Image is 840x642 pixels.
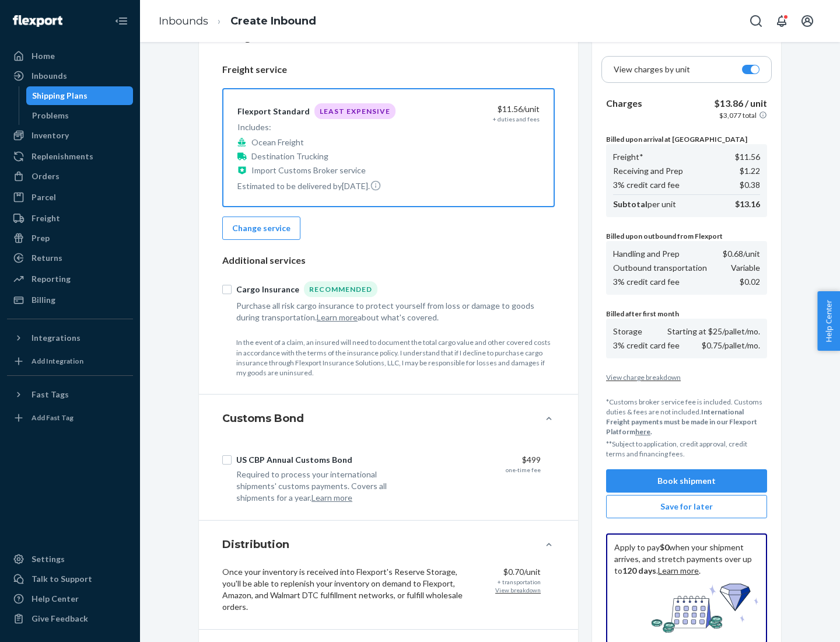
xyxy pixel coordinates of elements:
p: Handling and Prep [613,248,680,260]
span: Help Center [817,291,840,351]
div: + transportation [498,578,541,586]
div: Fast Tags [32,389,69,400]
a: Orders [7,167,133,186]
div: Settings [32,553,65,565]
a: here [635,427,650,436]
div: Freight [32,212,60,224]
p: Variable [731,262,760,274]
a: Help Center [7,589,133,608]
p: $0.02 [740,276,760,288]
button: View breakdown [495,586,541,594]
div: Required to process your international shipments' customs payments. Covers all shipments for a year. [236,469,410,504]
a: Create Inbound [230,15,316,27]
p: 3% credit card fee [613,276,680,288]
a: Home [7,47,133,65]
b: 120 days [622,566,656,575]
p: Additional services [222,254,555,267]
div: + duties and fees [493,115,540,123]
p: Ocean Freight [251,137,304,148]
div: $11.56 /unit [418,103,540,115]
a: Inbounds [7,67,133,85]
p: Billed after first month [606,309,767,319]
div: one-time fee [506,466,541,474]
button: Change service [222,217,300,240]
div: Home [32,50,55,62]
b: Charges [606,97,642,109]
div: Recommended [304,281,377,297]
p: Includes: [237,121,395,133]
a: Settings [7,550,133,568]
button: Integrations [7,329,133,347]
p: *Customs broker service fee is included. Customs duties & fees are not included. [606,397,767,437]
a: Add Fast Tag [7,409,133,427]
div: Billing [32,294,55,306]
b: International Freight payments must be made in our Flexport Platform . [606,407,757,436]
p: $0.70/unit [503,566,541,578]
button: Learn more [311,492,352,504]
p: 3% credit card fee [613,179,680,191]
button: Give Feedback [7,609,133,628]
button: Open Search Box [744,9,768,33]
p: $3,077 total [719,110,757,120]
div: Help Center [32,593,79,605]
div: Prep [32,232,50,244]
b: $0 [660,542,669,552]
p: 3% credit card fee [613,340,680,351]
div: Purchase all risk cargo insurance to protect yourself from loss or damage to goods during transpo... [236,300,541,323]
div: US CBP Annual Customs Bond [236,454,352,466]
a: Prep [7,229,133,247]
p: $1.22 [740,165,760,177]
div: Problems [32,110,69,121]
div: Add Integration [32,356,83,366]
div: Reporting [32,273,71,285]
div: $499 [419,454,541,466]
b: Subtotal [613,199,647,209]
span: Once your inventory is received into Flexport's Reserve Storage, you'll be able to replenish your... [222,567,463,612]
a: Talk to Support [7,570,133,588]
input: US CBP Annual Customs Bond [222,455,232,465]
div: Inbounds [32,70,67,82]
img: Flexport logo [13,15,62,27]
p: Import Customs Broker service [251,165,366,176]
div: Shipping Plans [32,90,87,102]
button: Open account menu [796,9,819,33]
div: Orders [32,170,60,182]
div: Cargo Insurance [236,284,299,295]
a: Shipping Plans [26,86,134,105]
p: Billed upon arrival at [GEOGRAPHIC_DATA] [606,134,767,144]
p: Receiving and Prep [613,165,683,177]
a: Learn more [658,566,699,575]
div: Integrations [32,332,80,344]
p: Freight* [613,151,643,163]
a: Inventory [7,126,133,145]
div: Give Feedback [32,613,88,624]
button: Close Navigation [110,9,133,33]
p: **Subject to application, credit approval, credit terms and financing fees. [606,439,767,459]
ol: breadcrumbs [149,4,325,39]
a: Parcel [7,188,133,207]
p: per unit [613,198,676,210]
p: Freight service [222,63,555,76]
p: Billed upon outbound from Flexport [606,231,767,241]
div: Inventory [32,130,69,141]
a: Add Integration [7,352,133,371]
a: Returns [7,249,133,267]
h4: Distribution [222,537,289,552]
p: Apply to pay when your shipment arrives, and stretch payments over up to . . [614,542,759,577]
button: Open notifications [770,9,793,33]
a: Billing [7,291,133,309]
p: Storage [613,326,642,337]
h4: Customs Bond [222,411,304,426]
p: Outbound transportation [613,262,707,274]
div: Parcel [32,191,56,203]
p: View charges by unit [614,64,690,75]
div: Talk to Support [32,573,92,585]
input: Cargo InsuranceRecommended [222,285,232,294]
a: Freight [7,209,133,228]
p: Estimated to be delivered by [DATE] . [237,180,395,192]
button: View charge breakdown [606,372,767,382]
div: Replenishments [32,151,93,162]
div: Returns [32,252,62,264]
p: $0.68 /unit [723,248,760,260]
